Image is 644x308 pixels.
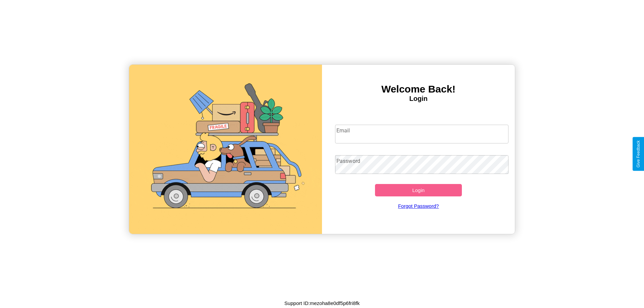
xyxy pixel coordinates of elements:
button: Login [375,184,462,196]
div: Give Feedback [636,140,641,168]
h4: Login [322,95,515,103]
h3: Welcome Back! [322,83,515,95]
p: Support ID: mezoha8e0df5p6fri8fk [284,299,360,308]
img: gif [129,65,322,234]
a: Forgot Password? [332,196,505,215]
